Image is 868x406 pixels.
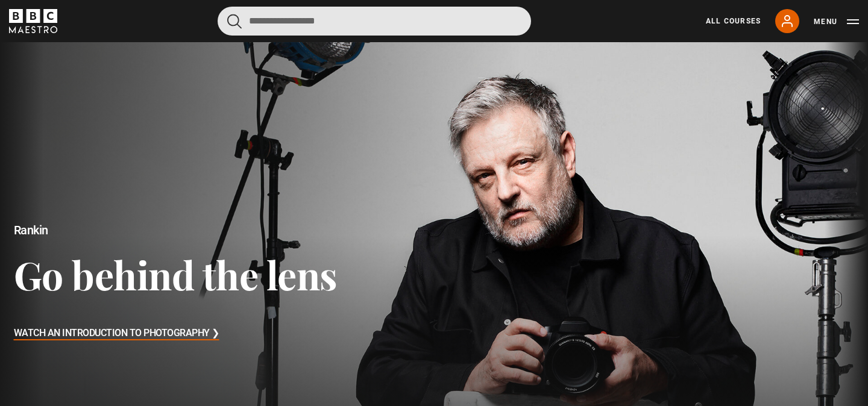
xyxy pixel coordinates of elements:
input: Search [218,7,531,36]
h3: Go behind the lens [14,251,338,298]
a: All Courses [706,16,761,27]
h2: Rankin [14,223,338,237]
button: Toggle navigation [814,16,859,28]
button: Submit the search query [227,14,242,29]
svg: BBC Maestro [9,9,57,33]
h3: Watch An Introduction to Photography ❯ [14,325,219,343]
